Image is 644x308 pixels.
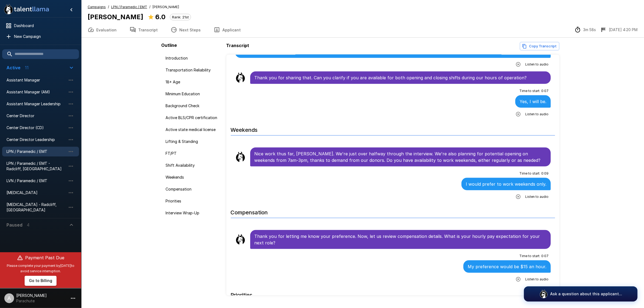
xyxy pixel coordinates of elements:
div: Active BLS/CPR certification [161,113,224,123]
span: Lifting & Standing [166,139,220,144]
p: Nice work thus far, [PERSON_NAME]. We're just over halfway through the interview. We're also plan... [255,150,547,163]
span: Compensation [166,186,220,192]
div: Lifting & Standing [161,137,224,146]
img: logo_glasses@2x.png [539,290,548,298]
span: Listen to audio [525,112,549,117]
div: Introduction [161,53,224,63]
p: Ask a question about this applicant... [550,291,622,297]
div: Compensation [161,184,224,194]
span: / [108,4,109,10]
span: Weekends [166,175,220,180]
span: 18+ Age [166,79,220,85]
span: Shift Availability [166,163,220,168]
span: Priorities [166,198,220,204]
p: Thank you for letting me know your preference. Now, let us review compensation details. What is y... [255,233,547,246]
span: Rank: 21st [170,15,191,19]
img: llama_clean.png [235,234,246,245]
span: Time to start : [519,88,540,94]
span: Introduction [166,55,220,61]
div: 18+ Age [161,77,224,87]
p: I would prefer to work weekends only. [466,181,546,187]
p: [DATE] 4:20 PM [609,27,638,32]
button: Next Steps [164,22,207,37]
button: Applicant [207,22,247,37]
span: Active BLS/CPR certification [166,115,220,120]
div: Transportation Reliability [161,65,224,75]
img: llama_clean.png [235,72,246,83]
b: 6.0 [155,13,166,21]
span: Listen to audio [525,277,549,282]
div: Weekends [161,172,224,182]
div: Background Check [161,101,224,111]
div: Interview Wrap-Up [161,208,224,218]
span: Background Check [166,103,220,109]
span: Transportation Reliability [166,67,220,73]
button: Copy transcript [520,42,559,50]
button: Ask a question about this applicant... [524,286,638,302]
span: [PERSON_NAME] [153,4,179,10]
span: 0 : 07 [541,253,549,259]
p: My preference would be $15 an hour. [468,263,546,270]
span: Interview Wrap-Up [166,210,220,216]
h6: Priorities [231,286,555,301]
button: Transcript [123,22,164,37]
p: Yes, I will be. [520,98,546,105]
u: Campaigns [88,5,106,9]
div: Active state medical license [161,125,224,135]
span: Listen to audio [525,62,549,67]
b: Transcript [226,43,249,48]
span: FT/PT [166,151,220,156]
h6: Weekends [231,121,555,136]
img: llama_clean.png [235,152,246,162]
p: Thank you for sharing that. Can you clarify if you are available for both opening and closing shi... [255,74,547,81]
span: Listen to audio [525,194,549,199]
div: The date and time when the interview was completed [600,27,638,33]
u: LPN / Paramedic / EMT [111,5,147,9]
div: Minimum Education [161,89,224,99]
div: FT/PT [161,149,224,158]
span: Time to start : [519,253,540,259]
span: Active state medical license [166,127,220,132]
span: Minimum Education [166,91,220,97]
div: Priorities [161,196,224,206]
div: The time between starting and completing the interview [574,27,596,33]
span: 0 : 07 [541,88,549,94]
div: Shift Availability [161,160,224,170]
h6: Compensation [231,204,555,218]
b: Outline [161,42,177,48]
p: 3m 58s [583,27,596,32]
b: [PERSON_NAME] [88,13,143,21]
button: Evaluation [81,22,123,37]
span: Time to start : [519,171,540,176]
span: / [149,4,150,10]
span: 0 : 09 [541,171,549,176]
